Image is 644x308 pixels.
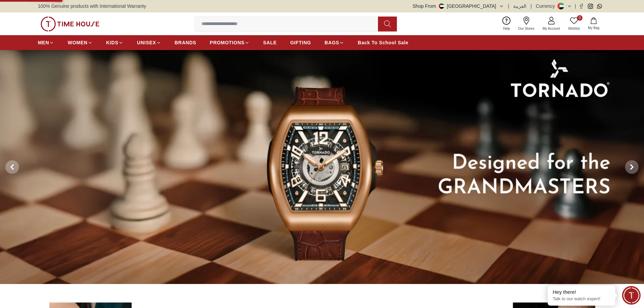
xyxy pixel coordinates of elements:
button: العربية [513,3,526,9]
a: Facebook [579,4,584,9]
span: BAGS [325,39,339,46]
img: United Arab Emirates [439,3,444,9]
span: WOMEN [68,39,88,46]
div: Chat Widget [622,286,641,305]
span: My Account [540,26,563,31]
span: MEN [38,39,49,46]
a: WOMEN [68,37,93,49]
a: Whatsapp [597,4,602,9]
span: PROMOTIONS [210,39,245,46]
button: My Bag [584,16,603,32]
span: GIFTING [290,39,311,46]
a: KIDS [106,37,123,49]
span: | [508,3,509,9]
a: Help [499,15,514,32]
span: BRANDS [175,39,196,46]
a: BAGS [325,37,344,49]
a: SALE [263,37,277,49]
a: PROMOTIONS [210,37,250,49]
span: Help [500,26,513,31]
a: 0Wishlist [564,15,584,32]
a: UNISEX [137,37,161,49]
span: | [575,3,576,9]
span: Back To School Sale [358,39,408,46]
span: Our Stores [516,26,537,31]
span: KIDS [106,39,118,46]
span: | [530,3,532,9]
a: Back To School Sale [358,37,408,49]
button: Shop From[GEOGRAPHIC_DATA] [413,3,504,9]
img: ... [41,17,99,31]
a: Our Stores [514,15,539,32]
span: 100% Genuine products with International Warranty [38,3,146,9]
span: 0 [577,15,582,21]
span: UNISEX [137,39,156,46]
a: Instagram [588,4,593,9]
div: Currency [536,3,558,9]
span: Wishlist [566,26,582,31]
p: Talk to our watch expert! [553,296,610,302]
div: Hey there! [553,289,610,295]
span: SALE [263,39,277,46]
a: GIFTING [290,37,311,49]
a: MEN [38,37,54,49]
span: My Bag [585,25,602,30]
a: BRANDS [175,37,196,49]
